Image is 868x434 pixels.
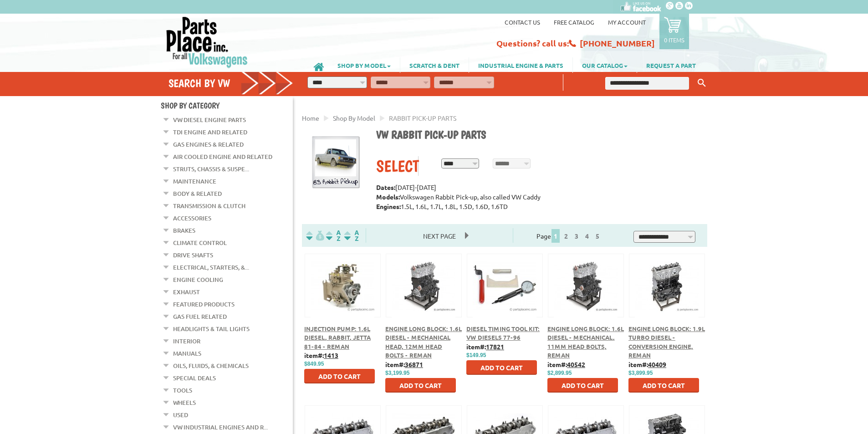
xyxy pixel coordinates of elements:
[173,138,244,150] a: Gas Engines & Related
[173,298,235,310] a: Featured Products
[608,18,646,26] a: My Account
[173,212,211,224] a: Accessories
[318,372,361,380] span: Add to Cart
[173,286,200,298] a: Exhaust
[628,360,666,368] b: item#:
[173,151,272,163] a: Air Cooled Engine and Related
[306,230,324,241] img: filterpricelow.svg
[505,18,540,26] a: Contact us
[648,360,666,368] u: 40409
[376,202,401,210] strong: Engines:
[376,193,400,201] strong: Models:
[173,409,188,421] a: Used
[173,347,201,359] a: Manuals
[173,372,216,384] a: Special Deals
[376,156,418,176] div: Select
[562,232,570,240] a: 2
[324,230,342,241] img: Sort by Headline
[173,397,196,408] a: Wheels
[304,369,375,383] button: Add to Cart
[385,325,462,359] a: Engine Long Block: 1.6L Diesel - Mechanical Head, 12mm Head Bolts - Reman
[572,232,581,240] a: 3
[593,232,602,240] a: 5
[405,360,423,368] u: 36871
[547,325,624,359] a: Engine Long Block: 1.6L Diesel - Mechanical, 11mm Head Bolts, Reman
[466,342,504,351] b: item#:
[562,381,604,389] span: Add to Cart
[173,163,249,175] a: Struts, Chassis & Suspe...
[173,175,216,187] a: Maintenance
[173,261,249,273] a: Electrical, Starters, &...
[342,230,361,241] img: Sort by Sales Rank
[173,384,192,396] a: Tools
[695,76,709,91] button: Keyword Search
[628,378,699,393] button: Add to Cart
[173,188,222,199] a: Body & Related
[469,57,572,73] a: INDUSTRIAL ENGINE & PARTS
[554,18,594,26] a: Free Catalog
[376,128,700,143] h1: VW Rabbit Pick-up parts
[173,335,200,347] a: Interior
[302,114,319,122] a: Home
[551,229,560,243] span: 1
[385,360,423,368] b: item#:
[480,363,523,372] span: Add to Cart
[573,57,637,73] a: OUR CATALOG
[643,381,685,389] span: Add to Cart
[466,352,486,358] span: $149.95
[628,370,653,376] span: $3,899.95
[547,378,618,393] button: Add to Cart
[333,114,375,122] a: Shop By Model
[389,114,456,122] span: RABBIT PICK-UP PARTS
[309,136,363,189] img: Rabbit Pick-up
[547,370,572,376] span: $2,899.95
[637,57,705,73] a: REQUEST A PART
[547,360,585,368] b: item#:
[628,325,705,359] a: Engine Long Block: 1.9L Turbo Diesel - Conversion Engine, Reman
[304,361,324,367] span: $849.95
[173,311,227,322] a: Gas Fuel Related
[173,225,195,236] a: Brakes
[168,77,293,90] h4: Search by VW
[324,351,338,359] u: 1413
[376,183,395,191] strong: Dates:
[173,114,246,126] a: VW Diesel Engine Parts
[466,325,540,342] a: Diesel Timing Tool Kit: VW Diesels 77-96
[385,370,409,376] span: $3,199.95
[659,14,689,49] a: 0 items
[414,229,465,243] span: Next Page
[173,237,227,249] a: Climate Control
[173,274,223,286] a: Engine Cooling
[328,57,400,73] a: SHOP BY MODEL
[173,249,213,261] a: Drive Shafts
[173,421,268,433] a: VW Industrial Engines and R...
[376,183,700,211] p: [DATE]-[DATE] Volkswagen Rabbit Pick-up, also called VW Caddy 1.5L, 1.6L, 1.7L, 1.8L, 1.5D, 1.6D,...
[173,200,245,212] a: Transmission & Clutch
[466,360,537,375] button: Add to Cart
[173,360,249,372] a: Oils, Fluids, & Chemicals
[385,378,456,393] button: Add to Cart
[513,228,626,243] div: Page
[414,232,465,240] a: Next Page
[583,232,591,240] a: 4
[173,126,247,138] a: TDI Engine and Related
[486,342,504,351] u: 17821
[173,323,250,335] a: Headlights & Tail Lights
[399,381,442,389] span: Add to Cart
[304,325,371,350] a: Injection Pump: 1.6L Diesel, Rabbit, Jetta 81-84 - Reman
[304,351,338,359] b: item#:
[664,36,684,44] p: 0 items
[165,16,249,68] img: Parts Place Inc!
[400,57,469,73] a: SCRATCH & DENT
[567,360,585,368] u: 40542
[161,101,293,110] h4: Shop By Category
